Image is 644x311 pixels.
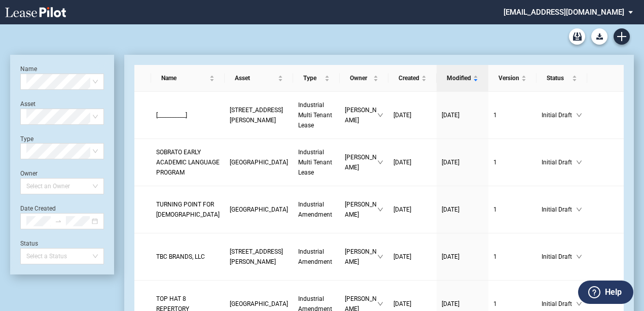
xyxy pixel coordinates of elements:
span: Asset [235,73,276,83]
a: [DATE] [393,110,432,120]
span: TURNING POINT FOR GOD [156,201,220,218]
a: [GEOGRAPHIC_DATA] [230,204,288,215]
span: down [576,112,582,118]
span: 1 [493,206,497,213]
span: Initial Draft [542,252,576,262]
span: Created [399,73,419,83]
span: Status [547,73,570,83]
a: Industrial Multi Tenant Lease [298,100,335,130]
span: 1 [493,112,497,119]
th: Owner [340,65,388,92]
a: Industrial Multi Tenant Lease [298,147,335,178]
span: down [377,254,383,260]
span: down [377,112,383,118]
a: [GEOGRAPHIC_DATA] [230,299,288,309]
span: Industrial Amendment [298,201,332,218]
span: SOBRATO EARLY ACADEMIC LANGUAGE PROGRAM [156,149,220,176]
th: Modified [437,65,488,92]
span: Initial Draft [542,299,576,309]
span: to [55,218,62,225]
span: down [576,254,582,260]
span: Calaveras Center [230,159,288,166]
th: Name [151,65,225,92]
label: Name [20,65,37,73]
a: 1 [493,204,532,215]
span: [PERSON_NAME] [345,199,377,220]
span: [___________] [156,112,187,119]
span: down [576,206,582,213]
label: Status [20,240,38,247]
a: TBC BRANDS, LLC [156,252,220,262]
a: [DATE] [442,204,483,215]
span: down [377,301,383,307]
a: [STREET_ADDRESS][PERSON_NAME] [230,105,288,125]
span: [DATE] [393,253,411,260]
span: Industrial Amendment [298,248,332,265]
a: 1 [493,252,532,262]
span: [DATE] [393,300,411,307]
span: Version [498,73,520,83]
span: [DATE] [442,112,459,119]
span: [DATE] [442,159,459,166]
label: Asset [20,100,35,108]
span: 1 [493,159,497,166]
th: Asset [225,65,293,92]
label: Date Created [20,205,56,212]
span: Industrial Multi Tenant Lease [298,149,332,176]
a: [DATE] [393,299,432,309]
a: [___________] [156,110,220,120]
span: Name [161,73,207,83]
span: 100 Anderson Avenue [230,248,283,265]
span: down [377,206,383,213]
span: Type [303,73,323,83]
a: [GEOGRAPHIC_DATA] [230,157,288,167]
a: SOBRATO EARLY ACADEMIC LANGUAGE PROGRAM [156,147,220,178]
label: Owner [20,170,38,177]
md-menu: Download Blank Form List [588,28,611,45]
span: Dow Business Center [230,300,288,307]
span: 1 [493,300,497,307]
label: Type [20,135,33,143]
a: 1 [493,157,532,167]
span: down [576,159,582,165]
span: [DATE] [442,300,459,307]
th: Type [293,65,340,92]
span: Industrial Multi Tenant Lease [298,101,332,129]
span: Initial Draft [542,204,576,215]
span: down [377,159,383,165]
a: [DATE] [442,110,483,120]
a: [STREET_ADDRESS][PERSON_NAME] [230,247,288,267]
span: [PERSON_NAME] [345,247,377,267]
label: Help [605,286,622,299]
th: Version [488,65,537,92]
a: [DATE] [393,157,432,167]
span: Initial Draft [542,110,576,120]
span: [DATE] [393,206,411,213]
a: [DATE] [442,299,483,309]
span: Dupont Industrial Center [230,206,288,213]
a: [DATE] [442,252,483,262]
span: Modified [447,73,471,83]
span: 100 Anderson Avenue [230,107,283,124]
span: [PERSON_NAME] [345,152,377,172]
a: Industrial Amendment [298,247,335,267]
span: [DATE] [393,159,411,166]
a: [DATE] [393,204,432,215]
a: TURNING POINT FOR [DEMOGRAPHIC_DATA] [156,199,220,220]
span: swap-right [55,218,62,225]
a: [DATE] [393,252,432,262]
span: [DATE] [442,253,459,260]
span: [PERSON_NAME] [345,105,377,125]
th: Status [536,65,587,92]
span: [DATE] [442,206,459,213]
span: down [576,301,582,307]
button: Help [578,281,633,304]
a: [DATE] [442,157,483,167]
button: Download Blank Form [591,28,607,45]
a: Create new document [614,28,630,45]
a: 1 [493,299,532,309]
a: Archive [569,28,585,45]
a: 1 [493,110,532,120]
span: Initial Draft [542,157,576,167]
a: Industrial Amendment [298,199,335,220]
